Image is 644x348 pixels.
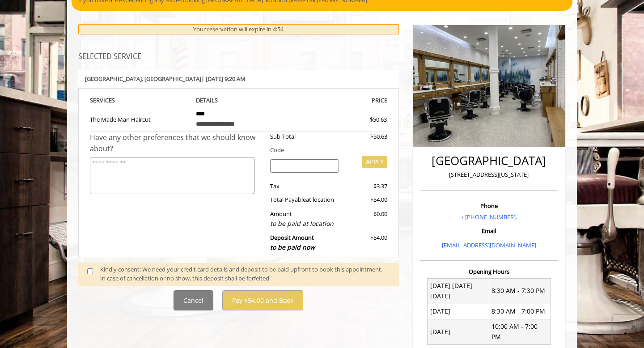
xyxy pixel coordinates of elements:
[306,195,334,204] span: at location
[85,75,246,83] b: [GEOGRAPHIC_DATA] | [DATE] 9:20 AM
[423,203,555,209] h3: Phone
[263,145,387,155] div: Code
[263,209,346,229] div: Amount
[442,241,536,249] a: [EMAIL_ADDRESS][DOMAIN_NAME]
[423,154,555,167] h2: [GEOGRAPHIC_DATA]
[90,95,189,106] th: SERVICE
[189,95,288,106] th: DETAILS
[346,132,387,141] div: $50.63
[489,278,551,304] td: 8:30 AM - 7:30 PM
[346,209,387,229] div: $0.00
[461,213,517,221] a: + [PHONE_NUMBER].
[270,219,339,229] div: to be paid at location
[346,195,387,204] div: $54.00
[270,243,315,251] span: to be paid now
[263,182,346,191] div: Tax
[288,95,387,106] th: PRICE
[489,319,551,344] td: 10:00 AM - 7:00 PM
[263,132,346,141] div: Sub-Total
[263,195,346,204] div: Total Payable
[174,290,213,310] button: Cancel
[346,182,387,191] div: $3.37
[112,96,115,104] span: S
[428,278,489,304] td: [DATE] [DATE] [DATE]
[270,233,315,251] b: Deposit Amount
[428,304,489,319] td: [DATE]
[423,228,555,234] h3: Email
[90,105,189,132] td: The Made Man Haircut
[489,304,551,319] td: 8:30 AM - 7:00 PM
[90,132,263,155] div: Have any other preferences that we should know about?
[420,268,558,275] h3: Opening Hours
[428,319,489,344] td: [DATE]
[338,115,387,124] div: $50.63
[100,265,390,284] div: Kindly consent: We need your credit card details and deposit to be paid upfront to book this appo...
[78,53,399,61] h3: SELECTED SERVICE
[222,290,303,310] button: Pay $54.00 and Book
[362,156,387,168] button: APPLY
[78,24,399,34] div: Your reservation will expire in 4:54
[423,170,555,179] p: [STREET_ADDRESS][US_STATE]
[346,233,387,252] div: $54.00
[142,75,201,83] span: , [GEOGRAPHIC_DATA]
